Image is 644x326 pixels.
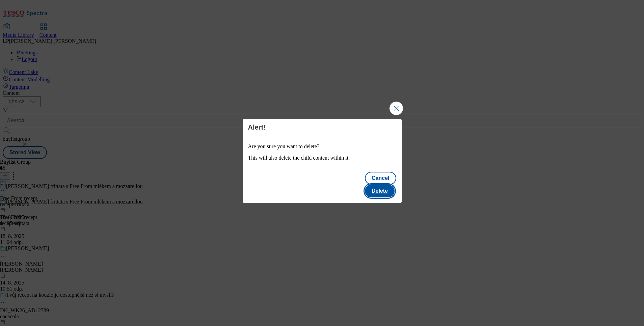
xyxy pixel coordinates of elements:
div: Modal [243,119,402,203]
p: Are you sure you want to delete? [248,143,396,150]
p: This will also delete the child content within it. [248,155,396,161]
button: Close Modal [390,102,403,115]
h4: Alert! [248,123,396,131]
button: Delete [365,185,395,197]
button: Cancel [365,172,396,185]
